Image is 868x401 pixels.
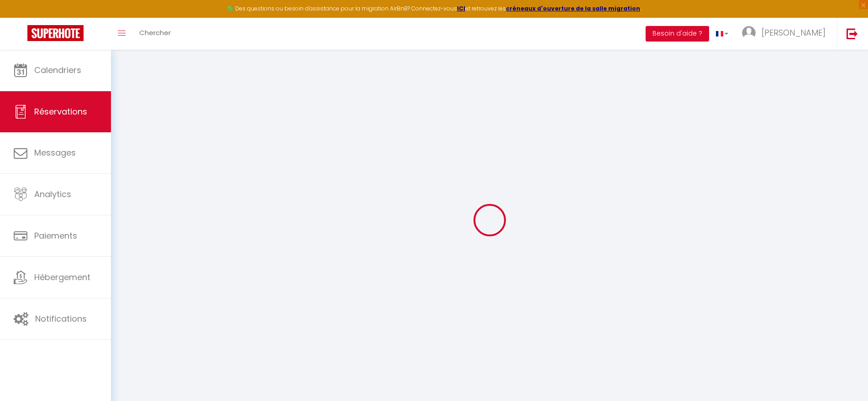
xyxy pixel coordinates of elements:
[762,27,826,38] span: [PERSON_NAME]
[34,64,81,76] span: Calendriers
[735,18,837,50] a: ... [PERSON_NAME]
[742,26,756,40] img: ...
[27,25,84,41] img: Super Booking
[34,188,71,200] span: Analytics
[646,26,709,42] button: Besoin d'aide ?
[7,4,35,31] button: Ouvrir le widget de chat LiveChat
[139,28,171,37] span: Chercher
[506,5,640,12] a: créneaux d'ouverture de la salle migration
[34,271,90,283] span: Hébergement
[34,106,87,117] span: Réservations
[35,313,87,324] span: Notifications
[34,230,77,241] span: Paiements
[34,147,76,158] span: Messages
[457,5,465,12] a: ICI
[847,28,858,39] img: logout
[132,18,178,50] a: Chercher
